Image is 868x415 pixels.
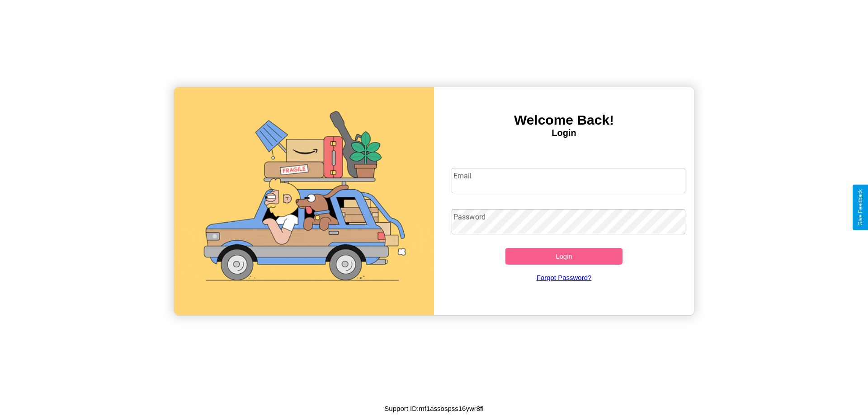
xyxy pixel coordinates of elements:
[857,189,863,226] div: Give Feedback
[434,128,694,138] h4: Login
[384,402,483,415] p: Support ID: mf1assospss16ywr8fl
[434,112,694,128] h3: Welcome Back!
[505,248,623,265] button: Login
[447,265,681,290] a: Forgot Password?
[174,87,434,315] img: gif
